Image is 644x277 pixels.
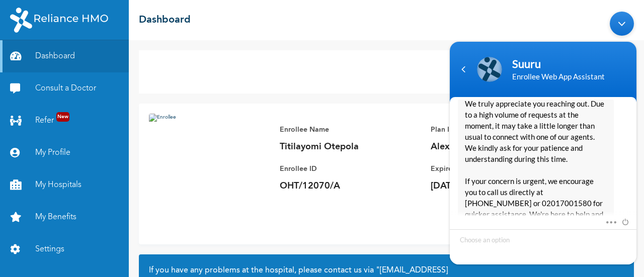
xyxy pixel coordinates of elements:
p: Enrollee Name [280,124,421,136]
h2: Dashboard [139,13,191,28]
p: [DATE] [431,180,572,192]
p: Expires on [431,163,572,175]
p: OHT/12070/A [280,180,421,192]
p: Enrollee ID [280,163,421,175]
p: Titilayomi Otepola [280,141,421,153]
span: New [56,112,69,122]
iframe: SalesIQ Chatwindow [445,7,641,269]
p: Alexandrite Family of 4 [431,141,572,153]
p: Plan Info [431,124,572,136]
img: RelianceHMO's Logo [10,8,108,33]
img: Enrollee [149,114,270,234]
